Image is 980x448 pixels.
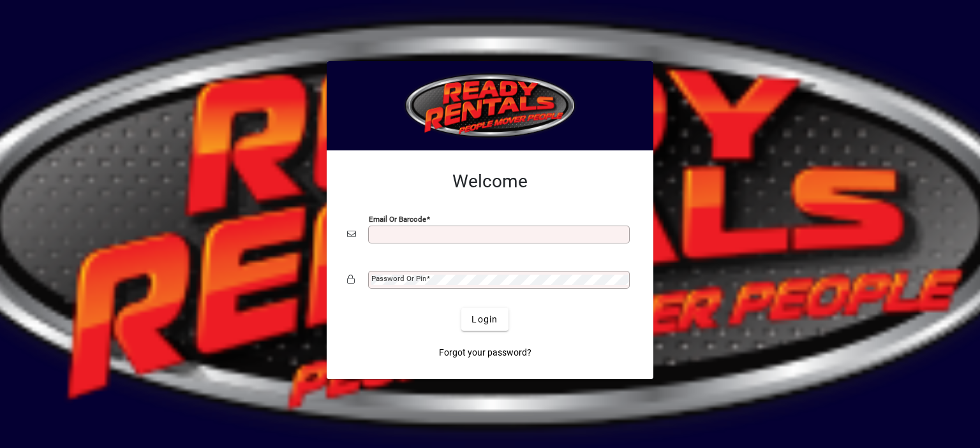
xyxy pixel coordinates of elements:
[461,308,508,331] button: Login
[369,215,426,224] mat-label: Email or Barcode
[371,274,426,283] mat-label: Password or Pin
[347,171,633,192] h2: Welcome
[434,341,537,364] a: Forgot your password?
[439,346,531,359] span: Forgot your password?
[471,313,498,326] span: Login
